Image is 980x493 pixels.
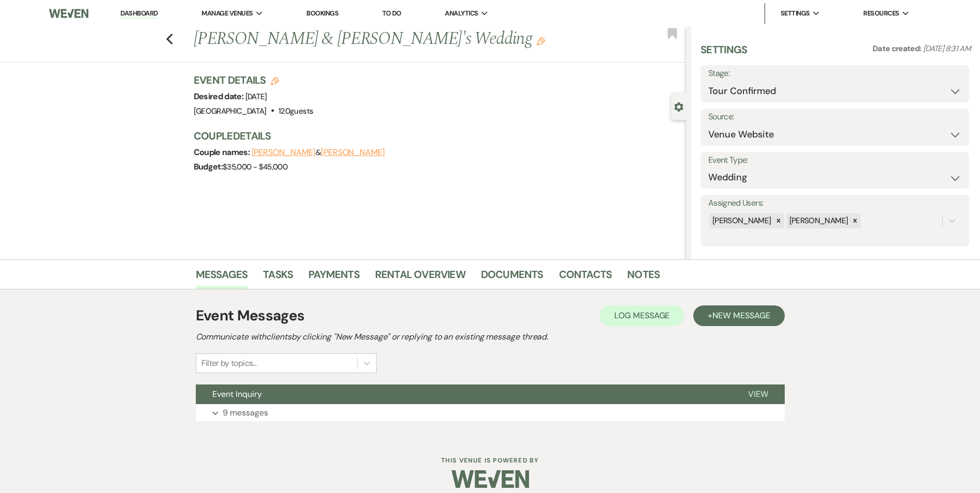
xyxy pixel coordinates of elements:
h3: Couple Details [194,129,676,143]
a: Tasks [263,266,293,289]
span: Analytics [445,8,478,19]
div: [PERSON_NAME] [709,213,773,228]
label: Event Type: [708,153,961,168]
a: To Do [382,9,401,18]
span: Desired date: [194,91,245,102]
a: Dashboard [120,9,158,19]
button: View [732,384,785,404]
img: Weven Logo [49,3,88,24]
a: Messages [196,266,248,289]
label: Assigned Users: [708,196,961,211]
span: Date created: [873,43,923,54]
h3: Settings [701,42,748,65]
button: Event Inquiry [196,384,732,404]
button: Close lead details [674,101,683,111]
h1: [PERSON_NAME] & [PERSON_NAME]'s Wedding [194,27,584,52]
label: Stage: [708,66,961,81]
span: Settings [781,8,810,19]
span: & [252,147,385,158]
a: Payments [308,266,360,289]
button: [PERSON_NAME] [252,148,316,157]
span: $35,000 - $45,000 [223,162,287,172]
span: [DATE] 8:31 AM [923,43,971,54]
div: Filter by topics... [201,357,257,369]
label: Source: [708,110,961,125]
span: [GEOGRAPHIC_DATA] [194,106,267,116]
span: View [748,389,768,399]
a: Rental Overview [375,266,465,289]
a: Contacts [559,266,612,289]
p: 9 messages [223,406,268,420]
span: [DATE] [245,91,267,102]
span: New Message [712,310,770,321]
div: [PERSON_NAME] [786,213,850,228]
button: Log Message [600,305,684,326]
span: Event Inquiry [212,389,262,399]
span: Resources [863,8,899,19]
span: Log Message [614,310,670,321]
button: [PERSON_NAME] [321,148,385,157]
a: Bookings [306,9,338,18]
h2: Communicate with clients by clicking "New Message" or replying to an existing message thread. [196,331,785,343]
span: Couple names: [194,147,252,158]
a: Notes [627,266,660,289]
a: Documents [481,266,543,289]
span: Budget: [194,161,223,172]
button: Edit [537,36,545,45]
h3: Event Details [194,73,314,87]
button: +New Message [693,305,784,326]
span: Manage Venues [201,8,253,19]
span: 120 guests [278,106,313,116]
h1: Event Messages [196,305,305,327]
button: 9 messages [196,404,785,422]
